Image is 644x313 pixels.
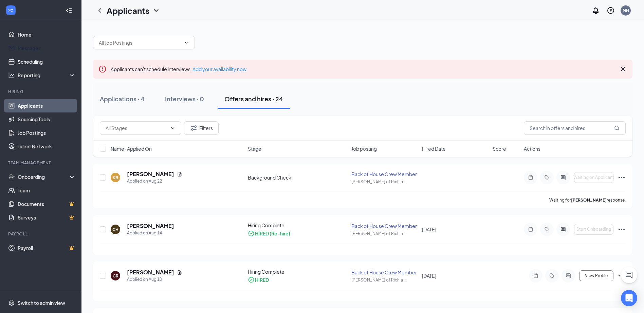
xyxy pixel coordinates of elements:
a: Scheduling [18,55,76,68]
p: Waiting for response. [549,197,626,203]
svg: Analysis [8,72,15,79]
button: Waiting on Applicant [574,172,613,183]
button: ChatActive [621,267,637,283]
h1: Applicants [107,5,149,16]
div: Onboarding [18,173,70,180]
a: DocumentsCrown [18,197,76,211]
div: HIRED [255,276,269,283]
a: PayrollCrown [18,241,76,255]
svg: ActiveChat [564,273,572,278]
button: Start Onboarding [574,224,613,235]
span: Name · Applied On [111,145,152,152]
div: Hiring Complete [248,268,348,275]
div: Back of House Crew Member [351,171,418,178]
div: Payroll [8,231,74,237]
div: Reporting [18,72,76,79]
span: Job posting [351,145,377,152]
svg: Tag [548,273,556,278]
svg: ActiveChat [559,227,567,232]
svg: Note [532,273,540,278]
a: Home [18,28,76,41]
button: View Profile [579,270,613,281]
svg: Document [177,270,182,275]
svg: ChevronDown [170,125,176,131]
svg: Settings [8,299,15,306]
h5: [PERSON_NAME] [127,269,174,276]
div: Applications · 4 [100,95,145,103]
svg: Note [527,227,535,232]
svg: Ellipses [618,225,626,233]
svg: ActiveChat [559,175,567,180]
span: Applicants can't schedule interviews. [111,66,246,72]
a: Job Postings [18,126,76,140]
div: [PERSON_NAME] of Richla ... [351,277,418,283]
div: CH [112,227,118,232]
input: All Job Postings [99,39,181,46]
span: [DATE] [422,226,436,232]
div: Background Check [248,174,348,181]
div: Hiring [8,89,74,95]
div: Offers and hires · 24 [224,95,283,103]
svg: Cross [619,65,627,73]
svg: Ellipses [618,272,626,280]
svg: MagnifyingGlass [614,125,620,131]
a: SurveysCrown [18,211,76,224]
a: Applicants [18,99,76,112]
span: Stage [248,145,261,152]
div: [PERSON_NAME] of Richla ... [351,231,418,236]
svg: Filter [190,124,198,132]
span: Score [493,145,506,152]
svg: ChatActive [625,271,633,279]
svg: Note [527,175,535,180]
svg: Error [98,65,107,73]
svg: CheckmarkCircle [248,230,255,237]
div: KB [113,175,118,181]
input: Search in offers and hires [524,121,626,135]
button: Filter Filters [184,121,219,135]
div: Back of House Crew Member [351,223,418,229]
svg: Tag [543,227,551,232]
span: View Profile [585,273,608,278]
div: CR [113,273,118,279]
svg: ChevronDown [152,6,160,15]
div: Applied on Aug 10 [127,276,182,283]
div: Applied on Aug 22 [127,178,182,185]
svg: Ellipses [618,173,626,182]
div: HIRED (Re-hire) [255,230,290,237]
a: Add your availability now [192,66,246,72]
div: Switch to admin view [18,299,65,306]
h5: [PERSON_NAME] [127,222,174,230]
svg: ChevronLeft [96,6,104,15]
div: MH [623,7,629,13]
svg: CheckmarkCircle [248,276,255,283]
svg: Collapse [66,7,72,14]
div: Open Intercom Messenger [621,290,637,306]
div: Team Management [8,160,74,166]
svg: UserCheck [8,173,15,180]
div: Applied on Aug 14 [127,230,174,236]
svg: Notifications [592,6,600,15]
a: Messages [18,41,76,55]
div: Interviews · 0 [165,95,204,103]
input: All Stages [106,124,167,132]
span: Waiting on Applicant [573,175,614,180]
svg: Tag [543,175,551,180]
span: [DATE] [422,273,436,279]
span: Start Onboarding [576,227,611,232]
span: Actions [524,145,540,152]
svg: WorkstreamLogo [7,7,14,14]
svg: ChevronDown [184,40,189,45]
a: Sourcing Tools [18,112,76,126]
span: Hired Date [422,145,446,152]
div: Back of House Crew Member [351,269,418,276]
svg: QuestionInfo [607,6,615,15]
div: Hiring Complete [248,222,348,229]
svg: Document [177,171,182,177]
a: Team [18,184,76,197]
a: Talent Network [18,140,76,153]
h5: [PERSON_NAME] [127,170,174,178]
div: [PERSON_NAME] of Richla ... [351,179,418,185]
b: [PERSON_NAME] [571,197,607,203]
